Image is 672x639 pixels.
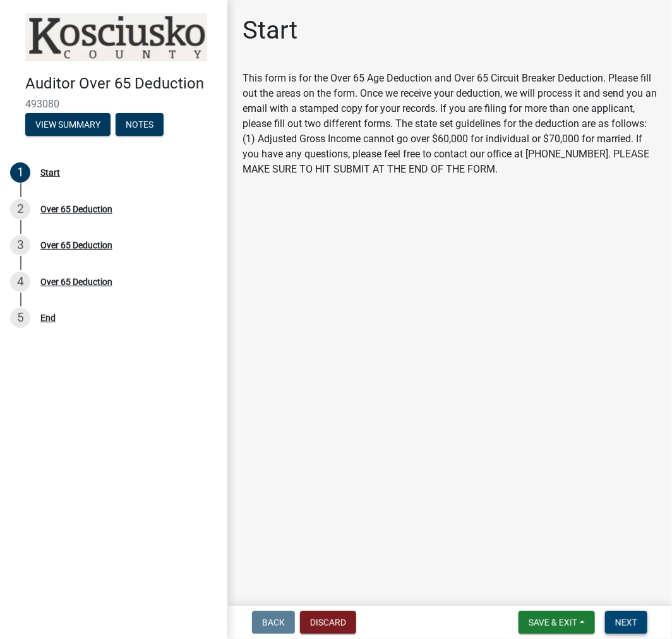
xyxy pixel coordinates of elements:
[243,15,297,46] h1: Start
[10,235,30,255] div: 3
[615,618,637,628] span: Next
[25,120,111,130] wm-modal-confirm: Summary
[519,611,595,634] button: Save & Exit
[605,611,647,634] button: Next
[243,71,657,177] div: This form is for the Over 65 Age Deduction and Over 65 Circuit Breaker Deduction. Please fill out...
[25,13,207,61] img: Kosciusko County, Indiana
[262,618,285,628] span: Back
[40,313,56,322] div: End
[116,113,164,136] button: Notes
[40,277,112,286] div: Over 65 Deduction
[10,199,30,219] div: 2
[25,75,217,93] h4: Auditor Over 65 Deduction
[25,98,202,110] span: 493080
[40,205,112,214] div: Over 65 Deduction
[40,241,112,250] div: Over 65 Deduction
[252,611,295,634] button: Back
[40,168,60,177] div: Start
[10,162,30,183] div: 1
[116,120,164,130] wm-modal-confirm: Notes
[10,308,30,328] div: 5
[300,611,356,634] button: Discard
[529,618,577,628] span: Save & Exit
[10,272,30,292] div: 4
[25,113,111,136] button: View Summary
